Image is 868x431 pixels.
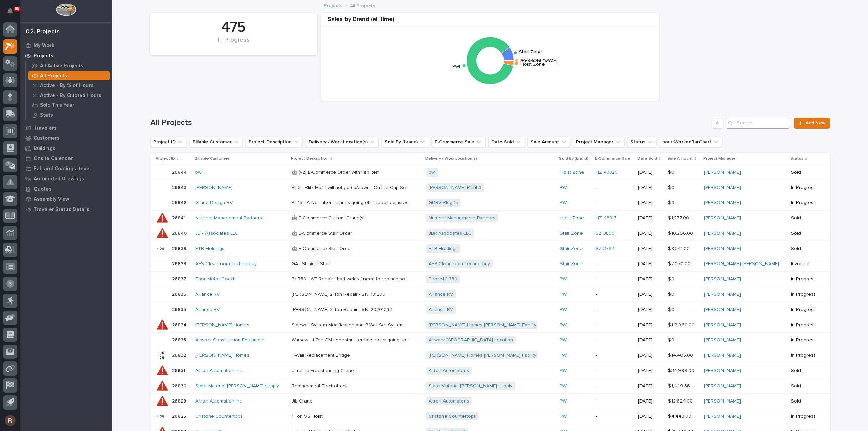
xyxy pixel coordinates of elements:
button: Sold By (brand) [381,137,429,148]
p: $ 0 [668,183,676,191]
a: Altron Automatons [429,398,469,404]
a: Stats [26,110,112,120]
button: E-Commerce Sale [432,137,486,148]
p: Automated Drawings [34,176,84,182]
tr: 2683526835 Alliance RV [PERSON_NAME] 2 Ton Repair - SN: 20201232[PERSON_NAME] 2 Ton Repair - SN: ... [150,302,830,317]
button: Date Sold [488,137,525,148]
p: Sold [791,215,819,221]
p: 26836 [172,290,188,297]
a: [PERSON_NAME] Plant 3 [429,185,481,191]
a: Add New [794,118,830,129]
p: $ 12,624.00 [668,397,694,404]
p: $ 1,449.36 [668,382,691,389]
button: Project Manager [573,137,625,148]
p: - [596,383,633,389]
a: Airworx [GEOGRAPHIC_DATA] Location [429,337,513,343]
h1: All Projects [150,118,710,128]
div: In Progress [161,37,306,51]
p: Jib Crane [292,397,314,404]
a: [PERSON_NAME] [704,307,741,313]
tr: 2683726837 Thor Motor Coach Plt 750 - WP Repair - bad welds / need to replace some flat stockPlt ... [150,272,830,287]
p: Project Description [291,155,329,162]
p: $ 0 [668,275,676,282]
p: - [596,368,633,374]
p: E-Commerce Sale [595,155,630,162]
p: $ 34,999.00 [668,367,696,374]
p: Status [790,155,803,162]
p: [DATE] [638,337,663,343]
div: 475 [161,19,306,36]
div: Notifications65 [8,8,17,19]
p: Project Manager [703,155,735,162]
p: Sold [791,170,819,175]
p: $ 7,050.00 [668,260,692,267]
p: Replacement Electrotrack [292,382,349,389]
p: [DATE] [638,215,663,221]
p: [DATE] [638,322,663,328]
p: 26839 [172,244,188,252]
a: GDRV Bldg 15 [429,200,458,206]
p: 26844 [172,168,188,175]
a: Active - By % of Hours [26,81,112,90]
p: - [596,353,633,358]
a: PWI [560,292,568,297]
a: [PERSON_NAME] [704,368,741,374]
a: [PERSON_NAME] [704,246,741,252]
p: UltraLite Freestanding Crane [292,367,355,374]
a: PWI [560,398,568,404]
p: [DATE] [638,246,663,252]
a: PWI [560,185,568,191]
p: $ 8,341.00 [668,244,691,252]
p: - [596,337,633,343]
a: [PERSON_NAME] [704,337,741,343]
p: [DATE] [638,414,663,419]
p: Sold This Year [40,102,74,109]
a: PWI [560,200,568,206]
p: All Active Projects [40,63,83,69]
tr: 2683326833 Airworx Construction Equipment Warsaw - 1 Ton CM Lodestar - terrible noise going up/do... [150,333,830,348]
tr: 2684426844 pwi 🤖 (v2) E-Commerce Order with Fab Item🤖 (v2) E-Commerce Order with Fab Item pwi Hoi... [150,165,830,180]
p: $ 14,405.00 [668,351,694,358]
a: Hoist Zone [560,215,584,221]
input: Search [726,118,790,129]
a: PWI [560,276,568,282]
tr: 2684026840 JBR Associates LLC 🤖 E-Commerce Stair Order🤖 E-Commerce Stair Order JBR Associates LLC... [150,226,830,241]
p: - [596,398,633,404]
p: 26840 [172,229,188,236]
tr: 2683126831 Altron Automation Inc UltraLite Freestanding CraneUltraLite Freestanding Crane Altron ... [150,363,830,378]
p: 26829 [172,397,188,404]
p: Customers [34,135,60,141]
p: [PERSON_NAME] 2 Ton Repair - SN: 181290 [292,290,387,297]
p: My Work [34,43,54,49]
p: In Progress [791,322,819,328]
img: Workspace Logo [56,3,76,16]
a: Assembly View [20,194,112,204]
p: Plt 750 - WP Repair - bad welds / need to replace some flat stock [292,275,412,282]
p: Sold [791,368,819,374]
p: P-Wall Replacement Bridge [292,351,351,358]
a: SZ 3800 [596,231,615,236]
p: $ 112,960.00 [668,321,696,328]
a: My Work [20,40,112,51]
p: [DATE] [638,292,663,297]
a: PWI [560,307,568,313]
p: - [596,414,633,419]
p: Assembly View [34,196,69,202]
p: Buildings [34,145,55,152]
button: Notifications [3,4,17,18]
p: [DATE] [638,398,663,404]
a: Projects [324,1,342,9]
text: PWI [452,64,460,69]
a: Stair Zone [560,231,583,236]
p: 26841 [172,214,187,221]
a: [PERSON_NAME] [704,292,741,297]
a: HZ 43820 [596,170,618,175]
a: [PERSON_NAME] [PERSON_NAME] [704,261,779,267]
p: - [596,276,633,282]
button: Billable Customer [190,137,243,148]
a: HZ 43817 [596,215,616,221]
a: [PERSON_NAME] [704,322,741,328]
a: PWI [560,383,568,389]
a: Buildings [20,143,112,153]
a: Alliance RV [429,307,453,313]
